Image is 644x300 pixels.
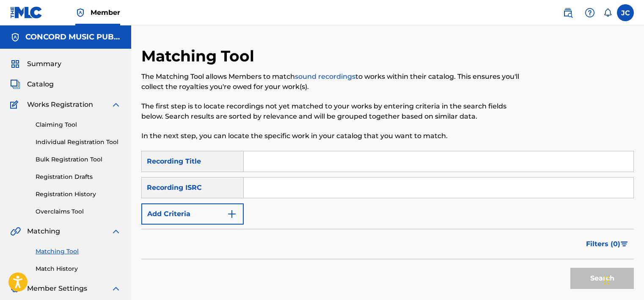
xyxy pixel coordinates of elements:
a: CatalogCatalog [10,79,54,89]
h5: CONCORD MUSIC PUBLISHING LLC [25,32,121,42]
button: Add Criteria [141,203,244,225]
img: Catalog [10,79,20,89]
span: Matching [27,226,60,236]
div: Notifications [603,8,612,17]
a: Match History [36,264,121,273]
span: Filters ( 0 ) [586,239,620,249]
img: Member Settings [10,283,20,294]
a: Overclaims Tool [36,207,121,216]
div: Help [581,4,598,21]
a: Bulk Registration Tool [36,155,121,164]
img: search [563,8,573,18]
a: Matching Tool [36,247,121,256]
div: User Menu [617,4,634,21]
img: expand [111,226,121,236]
img: expand [111,100,121,110]
a: sound recordings [295,72,355,81]
img: Accounts [10,32,20,42]
span: Summary [27,59,61,69]
img: Summary [10,59,20,69]
iframe: Chat Widget [602,259,644,300]
a: Public Search [559,4,576,21]
iframe: Resource Center [620,185,644,253]
span: Catalog [27,79,54,89]
a: Individual Registration Tool [36,138,121,147]
span: Works Registration [27,100,93,110]
div: Drag [604,268,609,293]
a: Registration History [36,190,121,199]
img: MLC Logo [10,6,43,19]
a: Claiming Tool [36,120,121,129]
img: Top Rightsholder [75,8,85,18]
button: Filters (0) [581,233,634,255]
p: In the next step, you can locate the specific work in your catalog that you want to match. [141,131,520,141]
img: Works Registration [10,100,21,110]
p: The Matching Tool allows Members to match to works within their catalog. This ensures you'll coll... [141,72,520,92]
a: Registration Drafts [36,172,121,181]
h2: Matching Tool [141,47,259,66]
img: Matching [10,226,21,236]
span: Member Settings [27,283,87,294]
img: help [585,8,595,18]
span: Member [91,8,120,17]
form: Search Form [141,151,634,293]
a: SummarySummary [10,59,61,69]
img: 9d2ae6d4665cec9f34b9.svg [227,209,237,219]
img: expand [111,283,121,294]
p: The first step is to locate recordings not yet matched to your works by entering criteria in the ... [141,101,520,122]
